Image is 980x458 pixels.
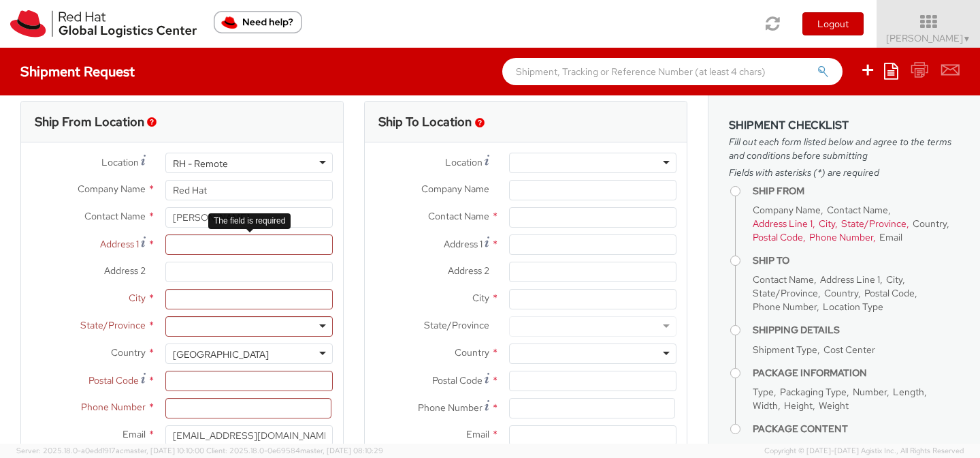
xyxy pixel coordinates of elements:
span: City [129,292,146,304]
span: Contact Name [827,204,888,216]
span: Postal Code [864,287,915,299]
span: Type [753,386,774,398]
span: Country [824,287,858,299]
h4: Ship To [753,256,960,266]
h3: Ship From Location [35,115,144,129]
span: Email [466,428,489,440]
h4: Ship From [753,186,960,196]
span: Email [879,231,902,243]
span: Address 1 [100,238,139,250]
span: Height [784,399,813,412]
span: Location [445,156,483,168]
input: Shipment, Tracking or Reference Number (at least 4 chars) [502,58,843,85]
span: Company Name [753,204,821,216]
div: The field is required [208,213,291,229]
span: Phone Number [809,231,873,243]
span: master, [DATE] 08:10:29 [300,446,383,455]
span: State/Province [80,319,146,331]
span: State/Province [753,287,818,299]
span: Postal Code [432,374,483,386]
span: Contact Name [753,273,814,286]
span: Address 1 [444,238,483,250]
span: Address 2 [104,264,146,277]
span: Company Name [421,183,489,195]
div: RH - Remote [173,157,228,170]
span: Product Type [753,442,810,455]
span: master, [DATE] 10:10:00 [124,446,204,455]
span: Length [893,386,924,398]
span: Pieces [816,442,844,455]
span: Company Name [78,183,146,195]
span: Postal Code [753,231,803,243]
span: Location Type [823,301,883,313]
span: Address Line 1 [753,217,813,230]
h4: Package Content [753,424,960,434]
span: Phone Number [81,401,146,413]
span: Shipment Type [753,343,817,356]
span: Contact Name [428,210,489,222]
h3: Ship To Location [378,115,472,129]
span: State/Province [424,319,489,331]
span: Copyright © [DATE]-[DATE] Agistix Inc., All Rights Reserved [764,446,964,457]
span: Phone Number [753,301,817,313]
span: Country [455,346,489,358]
span: [PERSON_NAME] [886,32,971,44]
span: Contact Name [84,210,146,222]
span: State/Province [841,217,906,230]
img: rh-logistics-00dfa346123c4ec078e1.svg [10,10,197,37]
span: Client: 2025.18.0-0e69584 [206,446,383,455]
span: Cost Center [823,343,875,356]
span: Postal Code [88,374,139,386]
button: Logout [802,12,864,35]
h4: Package Information [753,368,960,378]
span: ▼ [963,33,971,44]
h3: Shipment Checklist [729,119,960,132]
span: City [472,292,489,304]
span: Phone Number [418,401,483,414]
span: Weight [819,399,849,412]
span: Country [111,346,146,358]
span: Packaging Type [780,386,847,398]
span: Fields with asterisks (*) are required [729,166,960,179]
span: City [886,273,902,286]
span: Fill out each form listed below and agree to the terms and conditions before submitting [729,135,960,162]
span: Unit Value [850,442,893,455]
span: Location [101,156,139,168]
h4: Shipping Details [753,325,960,335]
span: Width [753,399,778,412]
h4: Shipment Request [20,64,135,79]
span: Address 2 [448,264,489,277]
span: Address Line 1 [820,273,880,286]
button: Need help? [214,11,302,33]
span: Server: 2025.18.0-a0edd1917ac [16,446,204,455]
span: Number [853,386,887,398]
span: Country [913,217,947,230]
span: Email [122,428,146,440]
div: [GEOGRAPHIC_DATA] [173,348,269,361]
span: City [819,217,835,230]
